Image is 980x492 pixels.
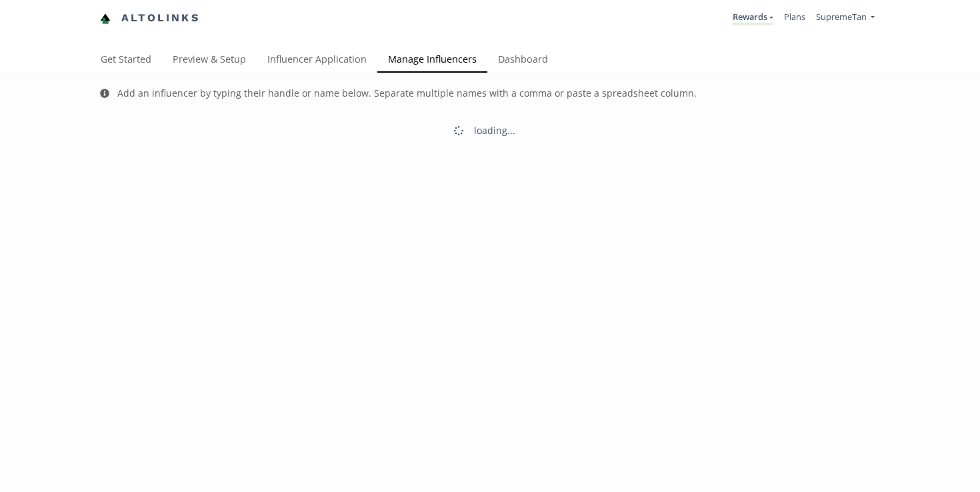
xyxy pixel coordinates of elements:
[257,47,377,74] a: Influencer Application
[377,47,487,74] a: Manage Influencers
[162,47,257,74] a: Preview & Setup
[90,47,162,74] a: Get Started
[487,47,559,74] a: Dashboard
[474,124,515,137] div: loading...
[816,11,867,23] span: SupremeTan
[784,11,805,23] a: Plans
[100,13,111,24] img: favicon-32x32.png
[816,11,875,26] a: SupremeTan
[117,87,697,100] div: Add an influencer by typing their handle or name below. Separate multiple names with a comma or p...
[100,7,200,29] a: Altolinks
[733,11,773,25] a: Rewards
